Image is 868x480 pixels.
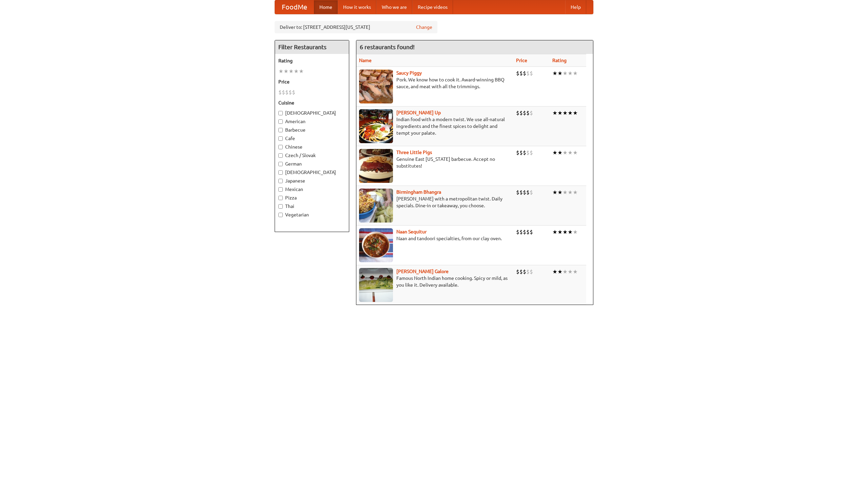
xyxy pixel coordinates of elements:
[359,235,511,242] p: Naan and tandoori specialties, from our clay oven.
[519,228,523,236] li: $
[519,268,523,275] li: $
[278,152,346,159] label: Czech / Slovak
[516,189,519,196] li: $
[396,189,441,195] a: Birmingham Bhangra
[289,89,292,96] li: $
[573,109,578,117] li: ★
[278,89,282,96] li: $
[530,149,533,156] li: $
[568,109,573,117] li: ★
[359,70,393,103] img: saucy.jpg
[563,70,568,77] li: ★
[278,135,346,142] label: Cafe
[278,211,346,218] label: Vegetarian
[530,228,533,236] li: $
[278,136,283,141] input: Cafe
[278,143,346,150] label: Chinese
[275,40,349,54] h4: Filter Restaurants
[552,58,567,63] a: Rating
[278,160,346,167] label: German
[283,68,289,75] li: ★
[359,58,372,63] a: Name
[563,149,568,156] li: ★
[530,268,533,275] li: $
[278,127,346,133] label: Barbecue
[516,58,527,63] a: Price
[526,189,530,196] li: $
[552,189,557,196] li: ★
[359,156,511,169] p: Genuine East [US_STATE] barbecue. Accept no substitutes!
[516,149,519,156] li: $
[526,268,530,275] li: $
[359,189,393,223] img: bhangra.jpg
[568,189,573,196] li: ★
[359,116,511,136] p: Indian food with a modern twist. We use all-natural ingredients and the finest spices to delight ...
[338,0,376,14] a: How it works
[376,0,412,14] a: Who we are
[299,68,304,75] li: ★
[278,110,346,116] label: [DEMOGRAPHIC_DATA]
[396,150,432,155] a: Three Little Pigs
[278,111,283,115] input: [DEMOGRAPHIC_DATA]
[278,170,283,175] input: [DEMOGRAPHIC_DATA]
[530,189,533,196] li: $
[573,228,578,236] li: ★
[275,21,437,33] div: Deliver to: [STREET_ADDRESS][US_STATE]
[278,68,283,75] li: ★
[523,109,526,117] li: $
[563,109,568,117] li: ★
[526,70,530,77] li: $
[552,268,557,275] li: ★
[573,268,578,275] li: ★
[278,179,283,183] input: Japanese
[519,189,523,196] li: $
[523,70,526,77] li: $
[519,70,523,77] li: $
[278,57,346,64] h5: Rating
[530,109,533,117] li: $
[396,269,449,274] a: [PERSON_NAME] Galore
[552,149,557,156] li: ★
[412,0,453,14] a: Recipe videos
[360,44,415,50] ng-pluralize: 6 restaurants found!
[519,109,523,117] li: $
[530,70,533,77] li: $
[359,109,393,143] img: curryup.jpg
[557,70,563,77] li: ★
[289,68,294,75] li: ★
[278,78,346,85] h5: Price
[523,268,526,275] li: $
[396,229,427,234] a: Naan Sequitur
[278,118,346,125] label: American
[557,109,563,117] li: ★
[552,70,557,77] li: ★
[278,119,283,124] input: American
[359,228,393,262] img: naansequitur.jpg
[557,189,563,196] li: ★
[278,213,283,217] input: Vegetarian
[396,110,441,115] a: [PERSON_NAME] Up
[359,275,511,288] p: Famous North Indian home cooking. Spicy or mild, as you like it. Delivery available.
[516,109,519,117] li: $
[523,189,526,196] li: $
[573,70,578,77] li: ★
[292,89,295,96] li: $
[278,203,346,210] label: Thai
[359,149,393,183] img: littlepigs.jpg
[516,70,519,77] li: $
[416,24,432,31] a: Change
[568,149,573,156] li: ★
[278,187,283,192] input: Mexican
[568,70,573,77] li: ★
[314,0,338,14] a: Home
[278,177,346,184] label: Japanese
[278,128,283,132] input: Barbecue
[519,149,523,156] li: $
[568,268,573,275] li: ★
[526,228,530,236] li: $
[563,228,568,236] li: ★
[516,268,519,275] li: $
[396,70,422,76] b: Saucy Piggy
